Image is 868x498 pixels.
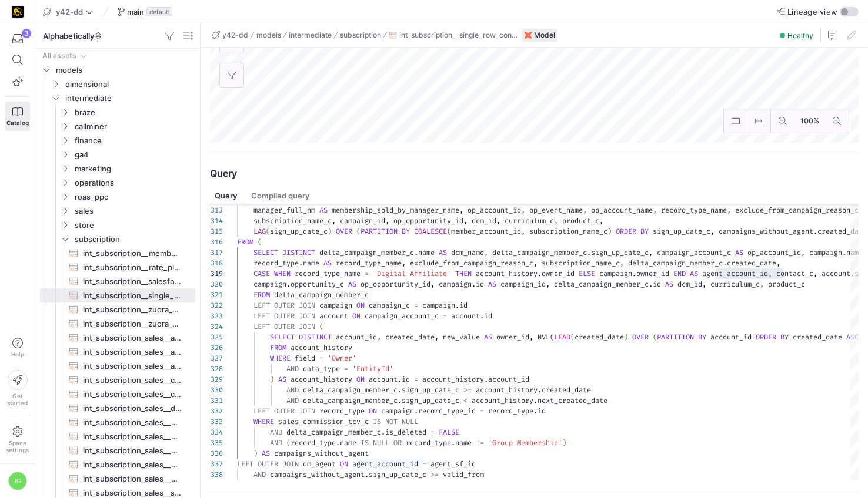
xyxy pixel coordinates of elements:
a: Spacesettings [5,421,30,459]
span: models [56,63,193,77]
div: 317 [210,247,223,258]
span: , [776,258,780,268]
span: product_c [562,216,599,226]
span: , [496,216,500,226]
span: subscription_name_c [542,258,620,268]
span: ON [352,311,360,321]
span: BY [640,227,649,236]
span: LEFT [253,322,270,331]
span: subscription_name_c [253,216,332,226]
h3: Query [210,166,237,180]
span: ) [607,227,612,236]
div: Press SPACE to select this row. [40,105,195,119]
a: int_subscription__membership_changes_consolidated​​​​​​​​​​ [40,246,195,260]
div: Press SPACE to select this row. [40,317,195,331]
span: campaign_id [340,216,385,226]
span: , [484,248,488,257]
span: , [430,280,435,289]
span: COALESCE [414,227,447,236]
span: created_date [385,332,435,342]
span: FROM [237,237,253,247]
span: int_subscription_sales__purchase_channel_update_2024​​​​​​​​​​ [83,472,182,486]
a: int_subscription_sales__actual_total_member_count​​​​​​​​​​ [40,359,195,373]
span: . [455,301,459,310]
span: campaigns_without_agent [719,227,813,236]
span: DISTINCT [299,332,332,342]
span: op_account_id [468,206,521,215]
div: Press SPACE to select this row. [40,246,195,260]
span: ( [550,332,554,342]
button: int_subscription__single_row_consolidated [387,28,520,42]
button: Alphabetically [40,28,105,43]
span: AS [488,280,496,289]
span: , [649,248,653,257]
span: . [299,258,303,268]
a: int_subscription_sales__actual_new_members​​​​​​​​​​ [40,345,195,359]
button: intermediate [287,28,333,42]
span: = [414,301,418,310]
span: , [402,258,406,268]
button: Getstarted [5,365,30,411]
span: ELSE [579,269,595,278]
span: 'Digital Affiliate' [373,269,451,278]
span: THEN [455,269,472,278]
span: contact_c [776,269,813,278]
span: , [554,216,558,226]
span: . [538,269,542,278]
div: 325 [210,332,223,342]
div: All assets [42,52,76,60]
span: braze [75,106,193,119]
span: ( [570,332,575,342]
span: ga4 [75,148,193,161]
span: agent_account_id [702,269,768,278]
span: Help [10,351,25,358]
span: sign_up_date_c [591,248,649,257]
span: int_subscription_sales__pivoted_target_new_members​​​​​​​​​​ [83,444,182,457]
span: LEAD [554,332,570,342]
a: int_subscription_sales__cancelled_weighted_date_multiplier​​​​​​​​​​ [40,387,195,401]
span: ( [653,332,657,342]
span: account_id [710,332,752,342]
span: , [599,216,603,226]
div: Press SPACE to select this row. [40,161,195,176]
span: Model [534,31,555,39]
span: created_date [727,258,776,268]
span: ORDER [616,227,636,236]
div: Press SPACE to select this row. [40,119,195,133]
span: int_subscription_sales__monthly_target​​​​​​​​​​ [83,416,182,429]
button: Help [5,332,30,363]
span: Space settings [6,439,29,453]
div: Press SPACE to select this row. [40,63,195,77]
span: Healthy [787,31,813,40]
span: name [418,248,435,257]
a: int_subscription_sales__cancelled_daily_count​​​​​​​​​​ [40,373,195,387]
span: op_opportunity_id [360,280,430,289]
span: created_date [793,332,842,342]
span: Get started [7,392,28,406]
span: . [842,248,846,257]
span: default [146,7,172,16]
span: , [760,280,764,289]
div: 327 [210,353,223,364]
span: AS [484,332,492,342]
span: . [480,311,484,321]
span: FROM [270,343,286,352]
span: callminer [75,120,193,133]
span: exclude_from_campaign_reason_c [410,258,533,268]
span: , [801,248,805,257]
span: Catalog [6,119,29,126]
span: BY [780,332,789,342]
span: finance [75,134,193,147]
span: JOIN [299,311,315,321]
span: JOIN [299,301,315,310]
span: delta_campaign_member_c [492,248,587,257]
span: opportunity_c [291,280,344,289]
span: DISTINCT [282,248,315,257]
span: , [459,206,463,215]
span: int_subscription_sales__cancelled_weighted_date_multiplier​​​​​​​​​​ [83,388,182,401]
span: LAG [253,227,266,236]
button: 3 [5,28,30,49]
div: Press SPACE to select this row. [40,274,195,288]
span: account [319,311,348,321]
span: . [414,248,418,257]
